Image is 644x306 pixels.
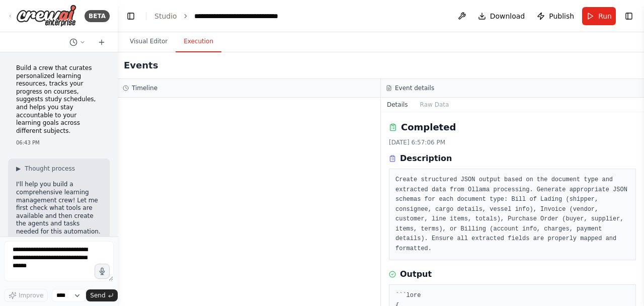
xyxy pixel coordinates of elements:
h3: Description [400,152,452,165]
button: Raw Data [414,98,455,112]
h2: Events [124,58,158,72]
span: Send [90,291,105,299]
img: Logo [16,5,76,27]
button: Hide left sidebar [124,9,138,23]
button: Download [474,7,529,25]
p: Build a crew that curates personalized learning resources, tracks your progress on courses, sugge... [16,64,102,135]
button: Publish [533,7,578,25]
h2: Completed [401,120,456,134]
h3: Event details [395,84,434,92]
button: Send [86,289,117,301]
span: Publish [549,11,574,21]
button: Click to speak your automation idea [95,264,110,279]
span: Thought process [25,165,75,173]
p: I'll help you build a comprehensive learning management crew! Let me first check what tools are a... [16,181,102,236]
h3: Output [400,268,432,280]
a: Studio [154,12,177,20]
div: BETA [85,10,110,22]
div: [DATE] 6:57:06 PM [389,138,636,146]
span: Improve [19,291,43,299]
button: Details [381,98,414,112]
button: Switch to previous chat [65,36,90,48]
button: Improve [4,289,48,302]
span: ▶ [16,165,21,173]
button: Start a new chat [94,36,110,48]
pre: Create structured JSON output based on the document type and extracted data from Ollama processin... [395,175,629,254]
h3: Timeline [132,84,157,92]
span: Run [598,11,612,21]
span: Download [490,11,525,21]
button: Show right sidebar [622,9,636,23]
nav: breadcrumb [154,11,278,21]
div: 06:43 PM [16,139,102,146]
button: Run [582,7,616,25]
button: Visual Editor [122,31,176,52]
button: Execution [176,31,221,52]
button: ▶Thought process [16,165,75,173]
